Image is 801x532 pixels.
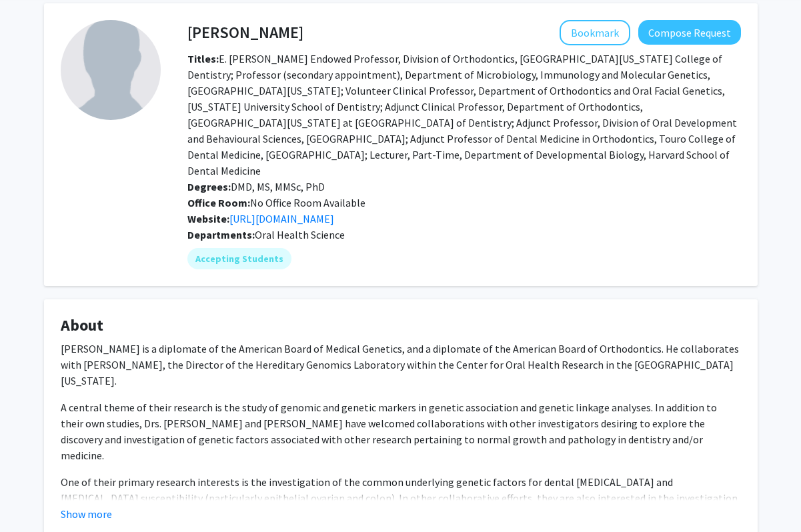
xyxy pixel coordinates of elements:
b: Titles: [187,52,219,65]
img: Profile Picture [61,20,161,120]
button: Compose Request to James Hartsfield [638,20,741,45]
iframe: Chat [10,472,57,522]
h4: About [61,316,741,335]
b: Degrees: [187,180,231,193]
b: Office Room: [187,196,250,209]
h4: [PERSON_NAME] [187,20,303,45]
mat-chip: Accepting Students [187,248,291,269]
a: Opens in a new tab [229,212,334,225]
button: Add James Hartsfield to Bookmarks [560,20,630,45]
span: No Office Room Available [187,196,365,209]
b: Website: [187,212,229,225]
span: DMD, MS, MMSc, PhD [187,180,325,193]
span: Oral Health Science [255,228,345,241]
span: E. [PERSON_NAME] Endowed Professor, Division of Orthodontics, [GEOGRAPHIC_DATA][US_STATE] College... [187,52,737,177]
b: Departments: [187,228,255,241]
button: Show more [61,506,112,522]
